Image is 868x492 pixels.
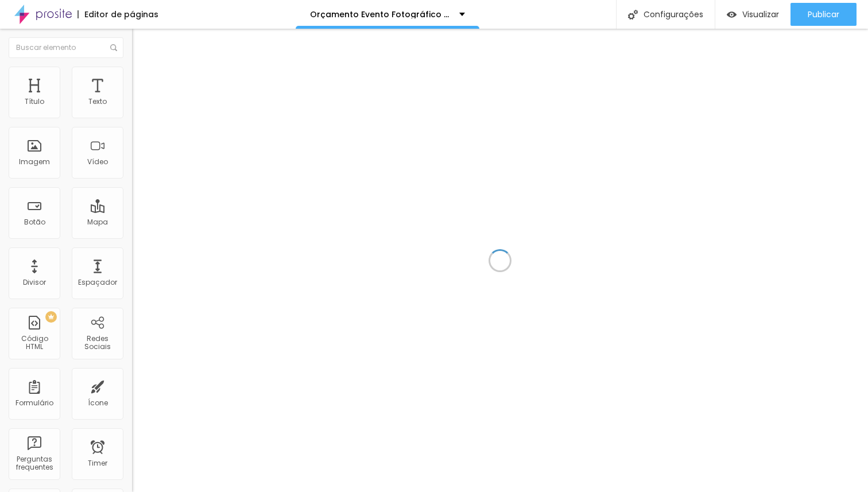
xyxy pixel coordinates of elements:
div: Título [25,98,44,106]
div: Redes Sociais [75,335,120,351]
div: Vídeo [87,158,108,166]
img: Icone [110,44,117,51]
div: Ícone [88,399,108,407]
div: Divisor [23,278,46,286]
div: Texto [88,98,107,106]
div: Formulário [15,399,53,407]
span: Visualizar [742,10,779,19]
button: Publicar [790,3,857,26]
img: view-1.svg [727,10,737,20]
div: Código HTML [11,335,57,351]
div: Espaçador [78,278,117,286]
input: Buscar elemento [9,37,123,58]
div: Mapa [87,218,108,226]
div: Botão [24,218,45,226]
button: Visualizar [715,3,790,26]
div: Editor de páginas [77,10,158,18]
img: Icone [628,10,638,20]
span: Publicar [808,10,839,19]
div: Imagem [19,158,50,166]
div: Timer [88,459,107,467]
p: Orçamento Evento Fotográfico {Casamento} [310,10,451,18]
div: Perguntas frequentes [11,455,57,472]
